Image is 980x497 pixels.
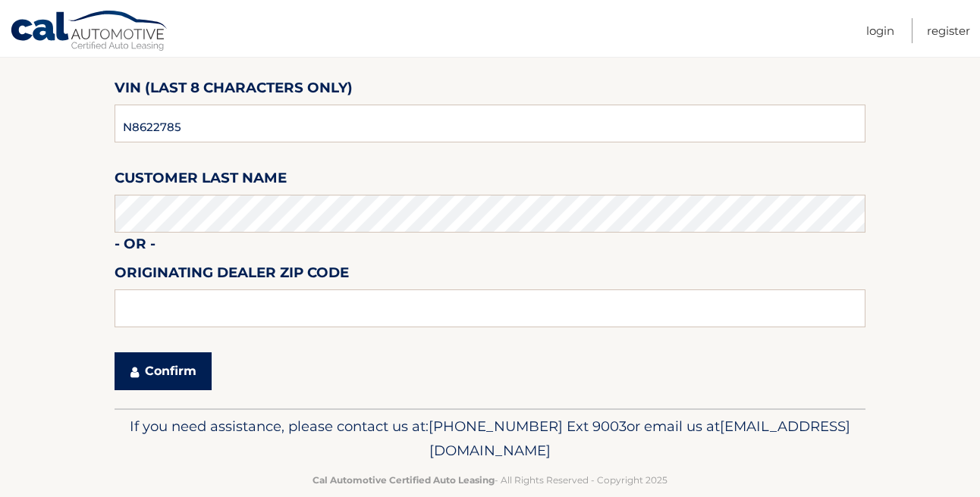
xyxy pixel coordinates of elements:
[124,414,856,463] p: If you need assistance, please contact us at: or email us at
[313,474,495,486] strong: Cal Automotive Certified Auto Leasing
[866,18,894,43] a: Login
[115,352,212,390] button: Confirm
[115,261,349,289] label: Originating Dealer Zip Code
[115,77,353,105] label: VIN (last 8 characters only)
[429,417,627,435] span: [PHONE_NUMBER] Ext 9003
[115,233,155,261] label: - or -
[10,10,169,54] a: Cal Automotive
[927,18,970,43] a: Register
[115,167,287,195] label: Customer Last Name
[124,472,856,488] p: - All Rights Reserved - Copyright 2025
